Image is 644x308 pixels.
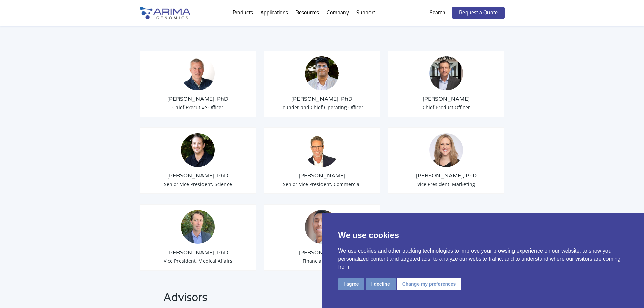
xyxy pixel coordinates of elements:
[283,181,361,187] span: Senior Vice President, Commercial
[429,56,463,90] img: Chris-Roberts.jpg
[145,172,251,180] h3: [PERSON_NAME], PhD
[303,258,341,264] span: Financial Advisor
[393,95,499,103] h3: [PERSON_NAME]
[181,133,215,167] img: Anthony-Schmitt_Arima-Genomics.png
[430,8,445,17] p: Search
[393,172,499,180] h3: [PERSON_NAME], PhD
[140,7,190,19] img: Arima-Genomics-logo
[417,181,475,187] span: Vice President, Marketing
[338,278,364,290] button: I agree
[305,133,339,167] img: David-Duvall-Headshot.jpg
[145,95,251,103] h3: [PERSON_NAME], PhD
[423,104,470,111] span: Chief Product Officer
[397,278,461,290] button: Change my preferences
[181,56,215,90] img: Tom-Willis.jpg
[366,278,396,290] button: I decline
[269,95,375,103] h3: [PERSON_NAME], PhD
[145,249,251,256] h3: [PERSON_NAME], PhD
[429,133,463,167] img: 19364919-cf75-45a2-a608-1b8b29f8b955.jpg
[164,181,232,187] span: Senior Vice President, Science
[280,104,363,111] span: Founder and Chief Operating Officer
[172,104,223,111] span: Chief Executive Officer
[452,7,505,19] a: Request a Quote
[338,247,628,271] p: We use cookies and other tracking technologies to improve your browsing experience on our website...
[181,210,215,244] img: 1632501909860.jpeg
[338,229,628,241] p: We use cookies
[305,210,339,244] img: A.-Seltser-Headshot.jpeg
[305,56,339,90] img: Sid-Selvaraj_Arima-Genomics.png
[269,172,375,180] h3: [PERSON_NAME]
[164,258,232,264] span: Vice President, Medical Affairs
[269,249,375,256] h3: [PERSON_NAME]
